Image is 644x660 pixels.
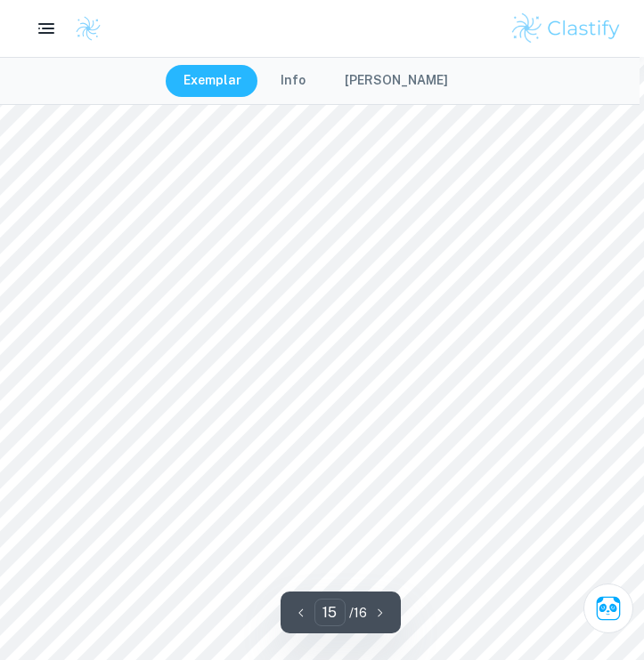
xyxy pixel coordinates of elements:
img: Clastify logo [75,15,102,42]
button: [PERSON_NAME] [327,65,466,97]
button: Ask Clai [583,584,633,633]
button: Exemplar [166,65,259,97]
p: / 16 [349,603,367,623]
button: Info [263,65,323,97]
a: Clastify logo [64,15,102,42]
img: Clastify logo [509,11,623,46]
